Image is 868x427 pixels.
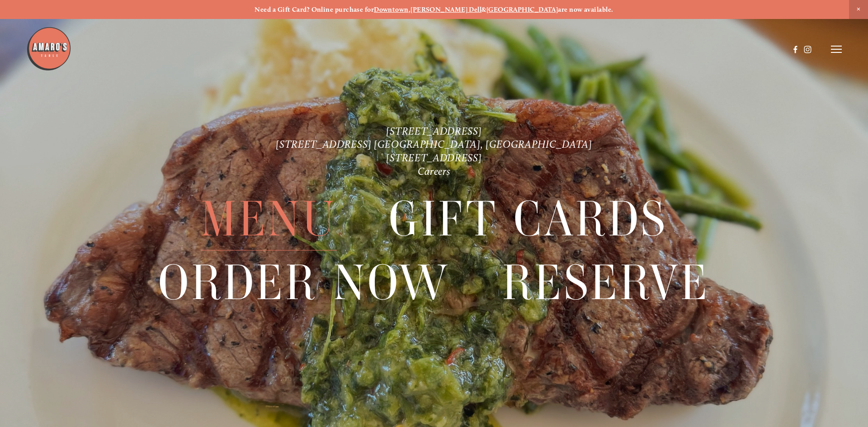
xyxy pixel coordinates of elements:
a: Menu [201,188,337,250]
a: [STREET_ADDRESS] [GEOGRAPHIC_DATA], [GEOGRAPHIC_DATA] [276,138,592,151]
a: [PERSON_NAME] Dell [410,5,481,14]
a: [STREET_ADDRESS] [386,152,481,164]
a: Gift Cards [389,188,667,250]
a: Careers [418,165,451,178]
a: Reserve [502,251,710,314]
img: Amaro's Table [26,26,71,71]
strong: , [409,5,410,14]
span: Order Now [158,251,450,314]
a: [STREET_ADDRESS] [386,125,481,137]
strong: Need a Gift Card? Online purchase for [255,5,374,14]
strong: are now available. [558,5,613,14]
a: [GEOGRAPHIC_DATA] [486,5,558,14]
a: Downtown [374,5,409,14]
strong: & [481,5,486,14]
span: Reserve [502,251,710,314]
a: Order Now [158,251,450,314]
